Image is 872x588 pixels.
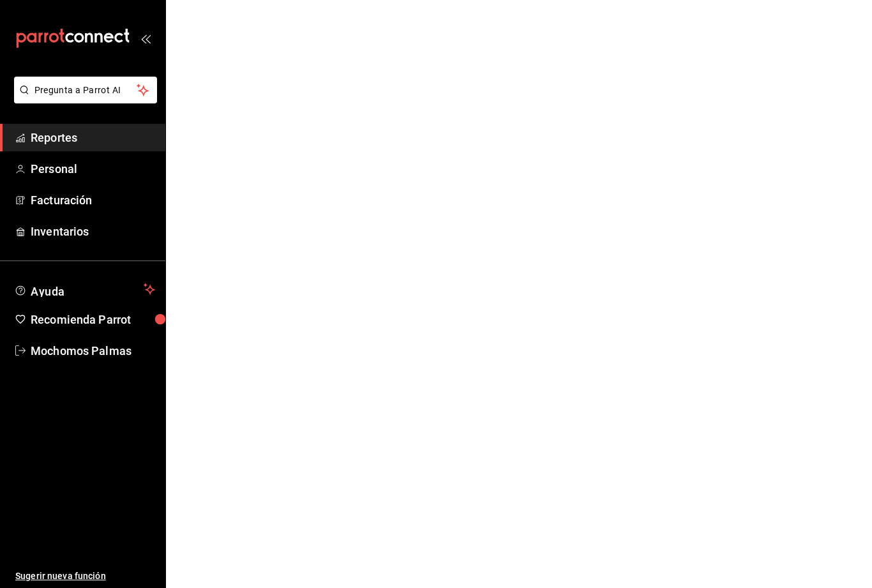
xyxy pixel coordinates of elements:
span: Reportes [31,129,155,146]
button: Pregunta a Parrot AI [14,77,157,103]
span: Recomienda Parrot [31,311,155,328]
span: Sugerir nueva función [15,569,155,583]
span: Pregunta a Parrot AI [34,84,137,97]
span: Personal [31,160,155,177]
span: Inventarios [31,223,155,240]
span: Ayuda [31,282,139,297]
span: Mochomos Palmas [31,342,155,359]
a: Pregunta a Parrot AI [9,93,157,106]
button: open_drawer_menu [140,33,151,43]
span: Facturación [31,192,155,209]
